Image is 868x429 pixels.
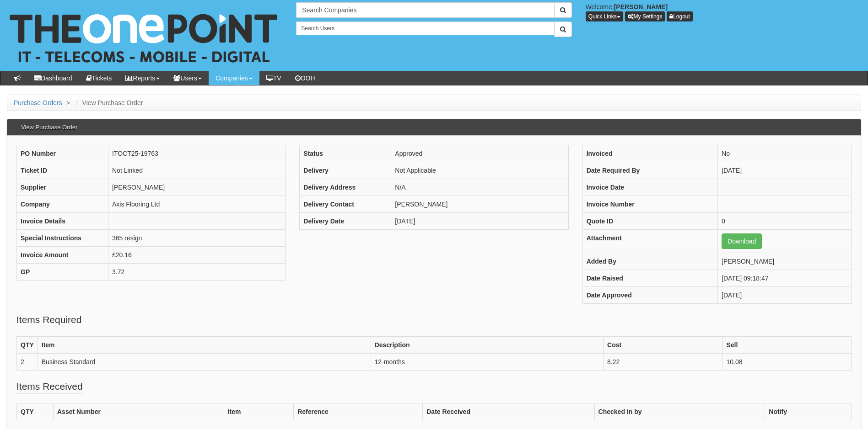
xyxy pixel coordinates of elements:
a: Purchase Orders [14,99,62,106]
th: Reference [294,403,423,420]
th: Item [38,337,371,354]
th: Company [17,196,108,213]
td: Not Applicable [391,162,568,179]
td: N/A [391,179,568,196]
h3: View Purchase Order [16,120,82,135]
a: Logout [667,11,693,21]
td: 8.22 [604,354,722,371]
td: 12-months [371,354,604,371]
td: 2 [17,354,38,371]
th: Date Required By [582,162,717,179]
th: Invoice Date [582,179,717,196]
td: Axis Flooring Ltd [108,196,286,213]
th: Invoice Details [17,213,108,230]
th: Delivery Contact [300,196,391,213]
a: Tickets [79,71,119,85]
th: Date Received [423,403,594,420]
td: [PERSON_NAME] [108,179,286,196]
th: Delivery [300,162,391,179]
th: Invoice Number [582,196,717,213]
th: Added By [582,253,717,270]
b: [PERSON_NAME] [614,3,668,11]
td: 365 resign [108,230,286,247]
td: [DATE] [391,213,568,230]
a: Reports [119,71,167,85]
th: Invoice Amount [17,247,108,264]
legend: Items Received [16,380,83,394]
a: Download [722,233,762,249]
a: Dashboard [27,71,79,85]
th: Ticket ID [17,162,108,179]
th: Cost [604,337,722,354]
th: Item [224,403,294,420]
td: ITOCT25-19763 [108,145,286,162]
th: Attachment [582,230,717,253]
th: Date Approved [582,287,717,304]
td: [DATE] 09:18:47 [718,270,852,287]
td: 3.72 [108,264,286,281]
a: Companies [209,71,259,85]
th: Asset Number [54,403,224,420]
a: OOH [288,71,322,85]
th: Quote ID [582,213,717,230]
th: Delivery Address [300,179,391,196]
li: View Purchase Order [74,98,143,107]
th: PO Number [17,145,108,162]
input: Search Users [296,21,554,35]
div: Welcome, [579,2,868,21]
th: QTY [17,403,54,420]
button: Quick Links [586,11,623,21]
td: £20.16 [108,247,286,264]
span: > [64,99,72,106]
th: Special Instructions [17,230,108,247]
td: 0 [718,213,852,230]
a: Users [167,71,209,85]
td: [DATE] [718,162,852,179]
th: Delivery Date [300,213,391,230]
td: Not Linked [108,162,286,179]
th: Status [300,145,391,162]
th: Description [371,337,604,354]
legend: Items Required [16,313,81,327]
input: Search Companies [296,2,554,18]
th: GP [17,264,108,281]
td: [PERSON_NAME] [718,253,852,270]
th: Invoiced [582,145,717,162]
td: Business Standard [38,354,371,371]
th: QTY [17,337,38,354]
td: [DATE] [718,287,852,304]
td: 10.08 [722,354,852,371]
th: Notify [765,403,852,420]
td: No [718,145,852,162]
a: My Settings [625,11,665,21]
td: [PERSON_NAME] [391,196,568,213]
th: Checked in by [594,403,765,420]
th: Supplier [17,179,108,196]
th: Sell [722,337,852,354]
td: Approved [391,145,568,162]
th: Date Raised [582,270,717,287]
a: TV [259,71,288,85]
